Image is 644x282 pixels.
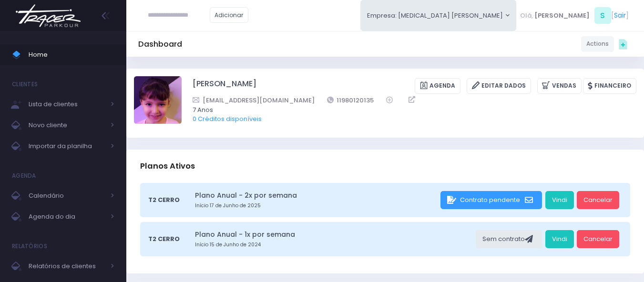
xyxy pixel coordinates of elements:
[195,202,438,210] small: Início 17 de Junho de 2025
[581,36,614,52] a: Actions
[614,10,626,20] a: Sair
[29,119,105,131] span: Novo cliente
[195,191,438,201] a: Plano Anual - 2x por semana
[327,95,374,105] a: 11980120135
[577,230,619,248] a: Cancelar
[12,166,36,185] h4: Agenda
[545,191,574,209] a: Vindi
[516,5,632,26] div: [ ]
[583,78,636,94] a: Financeiro
[29,260,105,272] span: Relatórios de clientes
[29,211,105,223] span: Agenda do dia
[29,49,114,61] span: Home
[134,76,182,124] img: Isabela Araújo Girotto
[12,75,38,94] h4: Clientes
[534,11,590,20] span: [PERSON_NAME]
[195,241,473,249] small: Início 15 de Junho de 2024
[12,237,47,256] h4: Relatórios
[148,195,180,205] span: T2 Cerro
[577,191,619,209] a: Cancelar
[29,98,105,111] span: Lista de clientes
[29,140,105,152] span: Importar da planilha
[193,78,256,94] a: [PERSON_NAME]
[537,78,582,94] a: Vendas
[476,230,542,248] div: Sem contrato
[193,114,262,123] a: 0 Créditos disponíveis
[140,152,195,180] h3: Planos Ativos
[415,78,460,94] a: Agenda
[210,7,249,23] a: Adicionar
[520,11,533,20] span: Olá,
[148,234,180,244] span: T2 Cerro
[193,105,624,115] span: 7 Anos
[193,95,315,105] a: [EMAIL_ADDRESS][DOMAIN_NAME]
[29,190,105,202] span: Calendário
[138,40,182,49] h5: Dashboard
[460,195,520,204] span: Contrato pendente
[195,230,473,240] a: Plano Anual - 1x por semana
[594,7,611,24] span: S
[467,78,531,94] a: Editar Dados
[545,230,574,248] a: Vindi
